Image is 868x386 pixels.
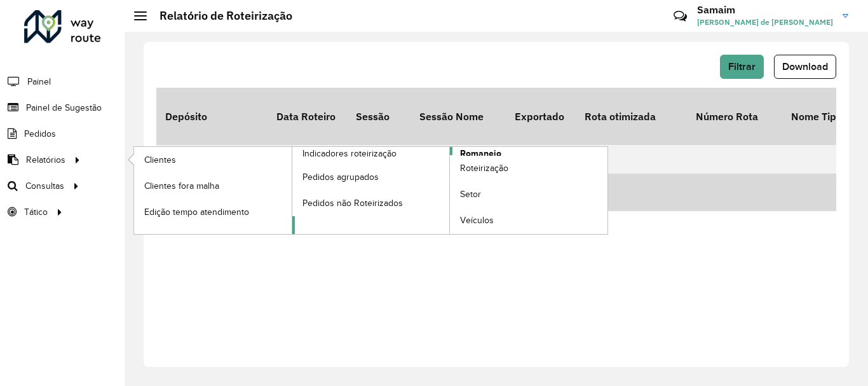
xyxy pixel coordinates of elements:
[144,153,176,167] span: Clientes
[347,88,410,145] th: Sessão
[25,179,64,193] span: Consultas
[27,75,51,88] span: Painel
[687,88,782,145] th: Número Rota
[302,147,397,160] span: Indicadores roteirização
[156,88,268,145] th: Depósito
[24,127,56,141] span: Pedidos
[450,156,607,181] a: Roteirização
[506,88,576,145] th: Exportado
[450,208,607,233] a: Veículos
[576,88,687,145] th: Rota otimizada
[134,173,292,198] a: Clientes fora malha
[302,196,403,210] span: Pedidos não Roteirizados
[460,162,508,175] span: Roteirização
[24,205,48,219] span: Tático
[728,61,756,72] span: Filtrar
[302,170,379,184] span: Pedidos agrupados
[460,214,494,227] span: Veículos
[667,3,694,30] a: Contato Rápido
[782,61,828,72] span: Download
[144,179,219,193] span: Clientes fora malha
[26,153,65,167] span: Relatórios
[144,205,249,219] span: Edição tempo atendimento
[26,101,102,114] span: Painel de Sugestão
[134,199,292,224] a: Edição tempo atendimento
[134,147,292,172] a: Clientes
[410,88,506,145] th: Sessão Nome
[134,147,450,234] a: Indicadores roteirização
[450,182,607,207] a: Setor
[697,4,833,16] h3: Samaim
[774,55,836,79] button: Download
[292,190,450,216] a: Pedidos não Roteirizados
[292,164,450,190] a: Pedidos agrupados
[460,147,501,160] span: Romaneio
[460,188,481,201] span: Setor
[292,147,608,234] a: Romaneio
[147,9,292,23] h2: Relatório de Roteirização
[697,17,833,28] span: [PERSON_NAME] de [PERSON_NAME]
[268,88,347,145] th: Data Roteiro
[720,55,764,79] button: Filtrar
